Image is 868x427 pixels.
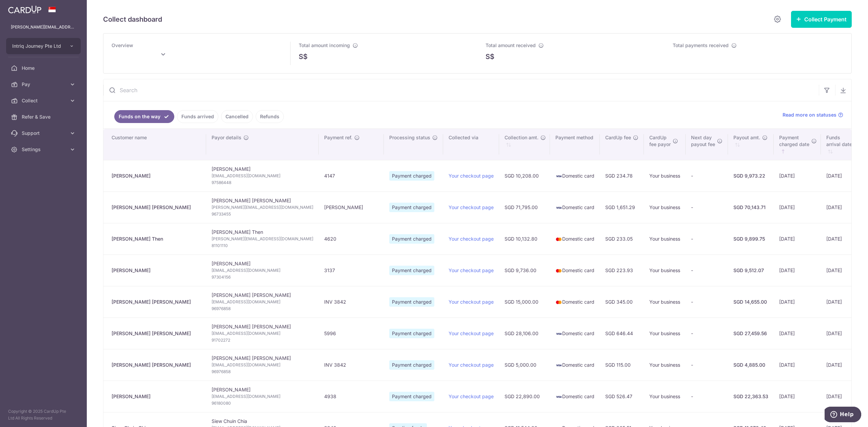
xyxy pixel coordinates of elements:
span: 96733455 [212,211,313,218]
td: [DATE] [821,381,864,412]
td: [DATE] [774,191,821,223]
td: [PERSON_NAME] [206,381,319,412]
td: 3137 [319,255,384,286]
td: SGD 345.00 [600,286,644,318]
img: visa-sm-192604c4577d2d35970c8ed26b86981c2741ebd56154ab54ad91a526f0f24972.png [555,173,562,180]
td: 5996 [319,318,384,349]
p: [PERSON_NAME][EMAIL_ADDRESS][DOMAIN_NAME] [11,24,76,30]
td: Domestic card [550,255,600,286]
td: - [686,223,728,255]
td: - [686,160,728,191]
td: [DATE] [821,286,864,318]
td: SGD 10,208.00 [499,160,550,191]
td: SGD 115.00 [600,349,644,381]
td: [DATE] [821,160,864,191]
td: Domestic card [550,286,600,318]
a: Your checkout page [449,267,494,273]
span: 97586448 [212,179,313,186]
span: 91702272 [212,337,313,344]
td: - [686,191,728,223]
span: Total amount incoming [299,42,350,48]
div: [PERSON_NAME] [112,393,201,400]
img: visa-sm-192604c4577d2d35970c8ed26b86981c2741ebd56154ab54ad91a526f0f24972.png [555,204,562,211]
div: SGD 70,143.71 [733,204,768,211]
span: Total amount received [486,42,536,48]
td: SGD 10,132.80 [499,223,550,255]
td: SGD 233.05 [600,223,644,255]
img: mastercard-sm-87a3fd1e0bddd137fecb07648320f44c262e2538e7db6024463105ddbc961eb2.png [555,236,562,243]
th: Paymentcharged date : activate to sort column ascending [774,129,821,160]
h5: Collect dashboard [103,14,162,25]
span: Payment ref. [324,134,352,141]
td: INV 3842 [319,349,384,381]
th: Payment ref. [319,129,384,160]
td: Your business [644,286,686,318]
span: Payor details [212,134,241,141]
td: Your business [644,191,686,223]
span: [EMAIL_ADDRESS][DOMAIN_NAME] [212,172,313,179]
a: Your checkout page [449,236,494,242]
span: S$ [486,52,494,62]
span: 96976858 [212,305,313,312]
td: [DATE] [821,318,864,349]
span: Payment charged [389,171,434,181]
span: Total payments received [673,42,729,48]
th: Payment method [550,129,600,160]
td: - [686,349,728,381]
th: CardUp fee [600,129,644,160]
td: Domestic card [550,318,600,349]
div: [PERSON_NAME] [PERSON_NAME] [112,330,201,337]
td: SGD 71,795.00 [499,191,550,223]
span: Help [15,5,29,11]
span: Payment charged [389,392,434,401]
th: Fundsarrival date : activate to sort column ascending [821,129,864,160]
td: [DATE] [774,223,821,255]
td: SGD 22,890.00 [499,381,550,412]
td: Your business [644,381,686,412]
td: [DATE] [774,255,821,286]
td: SGD 526.47 [600,381,644,412]
td: Your business [644,318,686,349]
a: Your checkout page [449,393,494,399]
span: Refer & Save [22,114,66,120]
span: Payment charged [389,234,434,244]
a: Your checkout page [449,204,494,210]
span: Pay [22,81,66,88]
span: Payment charged [389,360,434,370]
td: Domestic card [550,223,600,255]
div: SGD 14,655.00 [733,299,768,305]
td: [DATE] [774,349,821,381]
span: Payment charged [389,297,434,307]
span: 81101110 [212,242,313,249]
td: Your business [644,223,686,255]
span: Payment charged date [779,134,809,148]
img: visa-sm-192604c4577d2d35970c8ed26b86981c2741ebd56154ab54ad91a526f0f24972.png [555,330,562,337]
button: Intriq Journey Pte Ltd [6,38,81,54]
td: 4938 [319,381,384,412]
td: [DATE] [821,255,864,286]
span: CardUp fee [605,134,631,141]
td: Domestic card [550,349,600,381]
img: mastercard-sm-87a3fd1e0bddd137fecb07648320f44c262e2538e7db6024463105ddbc961eb2.png [555,299,562,306]
span: [EMAIL_ADDRESS][DOMAIN_NAME] [212,393,313,400]
div: SGD 27,459.56 [733,330,768,337]
td: Domestic card [550,160,600,191]
span: [PERSON_NAME][EMAIL_ADDRESS][DOMAIN_NAME] [212,204,313,211]
td: [DATE] [774,160,821,191]
div: [PERSON_NAME] [PERSON_NAME] [112,204,201,211]
td: [PERSON_NAME] [206,255,319,286]
a: Cancelled [221,110,253,123]
div: [PERSON_NAME] [PERSON_NAME] [112,362,201,368]
td: [PERSON_NAME] [PERSON_NAME] [206,191,319,223]
span: 96180080 [212,400,313,407]
td: [DATE] [774,318,821,349]
span: Home [22,65,66,72]
td: SGD 5,000.00 [499,349,550,381]
img: mastercard-sm-87a3fd1e0bddd137fecb07648320f44c262e2538e7db6024463105ddbc961eb2.png [555,267,562,274]
span: Payment charged [389,266,434,275]
span: 97304156 [212,274,313,281]
button: Collect Payment [791,11,852,28]
span: Payment charged [389,203,434,212]
td: Domestic card [550,191,600,223]
span: Payment charged [389,329,434,338]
